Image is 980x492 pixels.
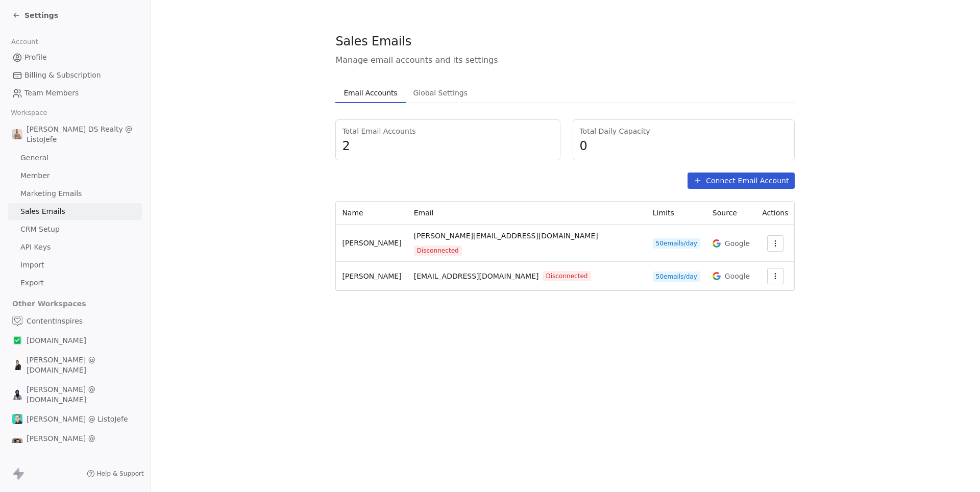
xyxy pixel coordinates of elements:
span: 2 [342,138,554,154]
span: Source [713,209,737,217]
a: General [8,150,142,166]
span: Google [725,271,750,281]
span: Manage email accounts and its settings [335,54,795,66]
span: [PERSON_NAME] @ [DOMAIN_NAME] [27,384,138,405]
span: Sales Emails [335,34,411,49]
span: Name [342,209,363,217]
img: ListoJefe.com%20icon%201080x1080%20Transparent-bg.png [12,335,22,346]
span: Actions [762,209,788,217]
a: Sales Emails [8,203,142,220]
span: Email [414,209,434,217]
span: Sales Emails [20,206,65,217]
span: Profile [24,52,47,63]
a: Team Members [8,85,142,102]
span: Email Accounts [339,86,401,100]
span: 50 emails/day [653,272,700,282]
span: Help & Support [97,470,144,478]
span: Disconnected [543,271,591,281]
span: [PERSON_NAME] [342,239,401,247]
span: Total Daily Capacity [579,126,788,136]
a: Import [8,257,142,274]
span: Total Email Accounts [342,126,554,136]
span: General [20,153,48,163]
span: Global Settings [409,86,472,100]
button: Connect Email Account [688,173,795,189]
span: CRM Setup [20,224,60,235]
span: Member [20,170,50,181]
span: [PERSON_NAME] @ [DOMAIN_NAME] [27,355,138,375]
img: Daniel%20Simpson%20Social%20Media%20Profile%20Picture%201080x1080%20Option%201.png [12,129,22,139]
span: Billing & Subscription [24,70,101,81]
span: [PERSON_NAME] DS Realty @ ListoJefe [27,124,138,144]
img: Enrique-6s-4-LJ.png [12,414,22,424]
span: ContentInspires [27,316,83,326]
a: Marketing Emails [8,185,142,202]
a: Export [8,275,142,291]
span: Export [20,278,44,288]
span: 50 emails/day [653,238,700,249]
img: ContentInspires.com%20Icon.png [12,316,22,326]
span: 0 [579,138,788,154]
a: Profile [8,49,142,66]
span: Other Workspaces [8,296,90,312]
span: Import [20,260,44,270]
a: Billing & Subscription [8,67,142,84]
a: Member [8,167,142,184]
span: Limits [653,209,674,217]
span: Google [725,238,750,249]
img: Gopal%20Ranu%20Profile%20Picture%201080x1080.png [12,389,22,400]
a: Settings [12,10,58,20]
span: API Keys [20,242,51,253]
span: [EMAIL_ADDRESS][DOMAIN_NAME] [414,271,539,282]
span: Workspace [7,105,52,120]
span: Disconnected [414,245,462,256]
span: Team Members [24,88,79,99]
a: Help & Support [87,470,144,478]
span: Account [7,34,42,50]
span: [PERSON_NAME] [342,272,401,280]
span: [DOMAIN_NAME] [27,335,86,346]
span: [PERSON_NAME][EMAIL_ADDRESS][DOMAIN_NAME] [414,231,598,241]
img: Alex%20Farcas%201080x1080.png [12,360,22,370]
span: [PERSON_NAME] @ ListoJefe [27,414,128,424]
span: Settings [24,10,58,20]
span: Marketing Emails [20,188,82,199]
a: CRM Setup [8,221,142,238]
span: [PERSON_NAME] @ [DOMAIN_NAME] [27,433,138,454]
a: API Keys [8,239,142,256]
img: Antony%20Chan%20Social%20Media%20Profile%20Picture%201080x1080%20Final.png [12,438,22,449]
